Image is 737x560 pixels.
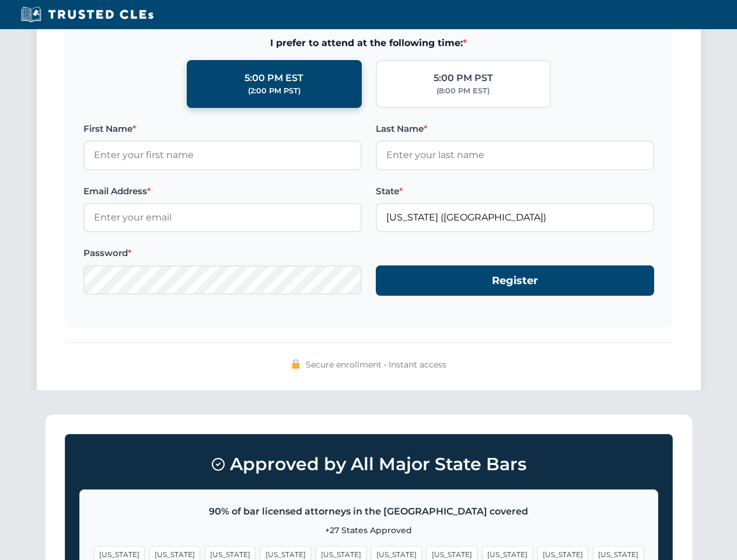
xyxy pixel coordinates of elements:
[436,85,490,97] div: (8:00 PM EST)
[79,449,658,480] h3: Approved by All Major State Bars
[83,184,362,198] label: Email Address
[244,71,303,86] div: 5:00 PM EST
[83,36,654,51] span: I prefer to attend at the following time:
[376,184,654,198] label: State
[434,71,493,86] div: 5:00 PM PST
[94,504,644,519] p: 90% of bar licensed attorneys in the [GEOGRAPHIC_DATA] covered
[306,358,446,371] span: Secure enrollment • Instant access
[83,246,362,260] label: Password
[376,141,654,170] input: Enter your last name
[248,85,301,97] div: (2:00 PM PST)
[376,265,654,296] button: Register
[376,122,654,136] label: Last Name
[83,203,362,232] input: Enter your email
[376,203,654,232] input: Missouri (MO)
[94,524,644,537] p: +27 States Approved
[83,122,362,136] label: First Name
[18,6,157,23] img: Trusted CLEs
[291,359,301,369] img: 🔒
[83,141,362,170] input: Enter your first name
